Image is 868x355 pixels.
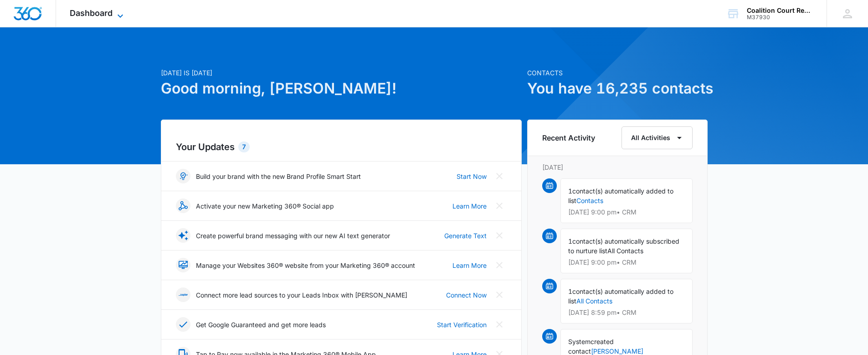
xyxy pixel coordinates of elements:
[457,172,487,181] a: Start Now
[452,261,487,270] a: Learn More
[196,261,415,270] p: Manage your Websites 360® website from your Marketing 360® account
[446,290,487,300] a: Connect Now
[747,14,813,21] div: account id
[527,78,708,99] h1: You have 16,235 contacts
[196,320,326,329] p: Get Google Guaranteed and get more leads
[542,132,595,143] h6: Recent Activity
[591,347,643,355] a: [PERSON_NAME]
[444,231,487,240] a: Generate Text
[568,209,685,215] p: [DATE] 9:00 pm • CRM
[568,287,572,295] span: 1
[568,187,572,195] span: 1
[196,290,407,300] p: Connect more lead sources to your Leads Inbox with [PERSON_NAME]
[196,172,361,181] p: Build your brand with the new Brand Profile Smart Start
[621,126,693,149] button: All Activities
[527,68,708,78] p: Contacts
[196,201,334,211] p: Activate your new Marketing 360® Social app
[568,237,679,255] span: contact(s) automatically subscribed to nurture list
[607,247,643,255] span: All Contacts
[452,201,487,211] a: Learn More
[576,297,612,305] a: All Contacts
[492,228,507,243] button: Close
[492,258,507,272] button: Close
[542,162,693,172] p: [DATE]
[238,141,250,152] div: 7
[568,187,673,204] span: contact(s) automatically added to list
[568,237,572,245] span: 1
[576,197,603,204] a: Contacts
[568,259,685,266] p: [DATE] 9:00 pm • CRM
[492,287,507,302] button: Close
[747,7,813,14] div: account name
[70,8,113,18] span: Dashboard
[161,78,522,99] h1: Good morning, [PERSON_NAME]!
[161,68,522,78] p: [DATE] is [DATE]
[176,140,507,154] h2: Your Updates
[568,287,673,305] span: contact(s) automatically added to list
[568,309,685,316] p: [DATE] 8:59 pm • CRM
[196,231,390,240] p: Create powerful brand messaging with our new AI text generator
[492,169,507,183] button: Close
[492,198,507,213] button: Close
[492,317,507,332] button: Close
[568,338,591,345] span: System
[568,338,614,355] span: created contact
[437,320,487,329] a: Start Verification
